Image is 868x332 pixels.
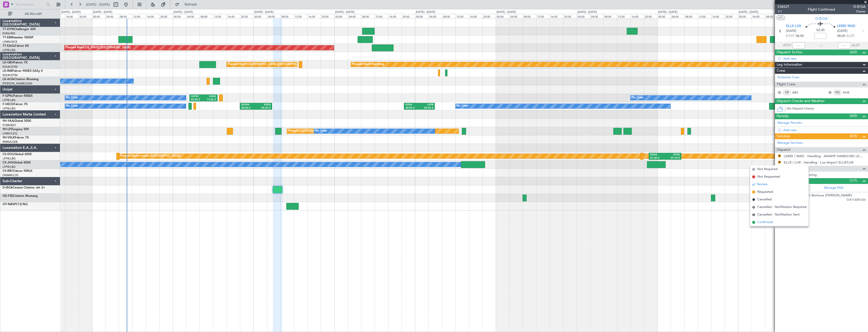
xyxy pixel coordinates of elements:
a: 9H-YAAGlobal 5000 [3,120,31,123]
div: [DATE] - [DATE] [496,10,516,14]
div: 00:00 [415,14,428,18]
div: 20:00 [321,14,334,18]
span: [DATE] - [DATE] [86,2,110,7]
span: LX-INB [3,69,12,73]
span: 536521 [777,4,790,9]
a: EDLW/DTM [3,73,17,77]
div: 07:10 Z [665,156,680,160]
div: EGGW [241,103,256,107]
div: [DATE] - [DATE] [173,10,193,14]
span: 9H-LPZ [3,128,13,131]
div: [DATE] - [DATE] [254,10,274,14]
div: 12:00 [617,14,630,18]
span: Confirmed [757,220,773,225]
span: CIA113256 (ID) [847,198,865,202]
span: Dispatch [777,147,791,153]
div: 08:00 [523,14,536,18]
button: R [778,161,781,164]
span: ATOT [783,43,791,48]
div: 08:00 [442,14,455,18]
div: Planned [GEOGRAPHIC_DATA] ([GEOGRAPHIC_DATA]) [288,127,360,135]
a: LFPB/LBG [3,98,16,102]
a: F-HECDFalcon 7X [3,103,28,106]
div: 00:00 [657,14,671,18]
div: 12:00 [132,14,146,18]
span: 9H-VSLK [3,136,15,139]
a: [PERSON_NAME]/QSA [3,82,32,85]
div: 04:00 [671,14,684,18]
div: CP [783,90,791,95]
a: LX-GBHFalcon 7X [3,61,28,64]
button: Refresh [173,1,203,9]
div: 05:35 Z [256,106,271,110]
div: 00:00 [334,14,348,18]
a: CS-DOUGlobal 6500 [3,153,32,156]
div: FO [833,90,842,95]
div: 00:00 [496,14,509,18]
div: Planned Maint [US_STATE] ([GEOGRAPHIC_DATA]) [66,44,131,52]
input: Trip Number [15,1,45,8]
span: Cancelled - Notification Required [757,205,807,210]
div: 20:00 [644,14,657,18]
div: 16:00 [307,14,321,18]
div: 16:00 [388,14,402,18]
span: D-IEGA [853,4,865,9]
button: R [778,154,781,157]
div: [DATE] - [DATE] [416,10,435,14]
div: Add new [783,128,865,132]
div: 08:00 [119,14,132,18]
div: [DATE] - [DATE] [61,10,81,14]
span: 1/1 [777,9,790,14]
span: LX-AOA [3,78,14,81]
div: No Crew [66,102,78,110]
span: Permits [777,113,789,119]
a: BBS [792,90,804,95]
div: 04:00 [428,14,442,18]
a: OY-NBSPC12/NG [3,203,28,206]
a: OE-FZECitation Mustang [3,195,38,198]
div: [DATE] - [DATE] [335,10,355,14]
a: LX-AOACitation Mustang [3,78,39,81]
div: 04:00 [348,14,361,18]
button: UTC [776,15,785,20]
div: 12:00 [698,14,711,18]
div: 00:00 [577,14,590,18]
div: 13:20 Z [203,98,216,102]
div: 05:55 Z [419,106,433,110]
div: No Crew [457,102,468,110]
div: 20:00 [159,14,173,18]
span: OE-FZE [3,195,13,198]
div: 04:00 [590,14,603,18]
span: Cancelled - Notification Sent [757,212,800,217]
a: CS-RRCFalcon 900LX [3,170,32,173]
input: --:-- [793,42,805,49]
div: No Crew [632,94,643,102]
div: [DATE] - [DATE] [739,10,758,14]
a: 9H-LPZLegacy 500 [3,128,29,131]
div: 16:00 [146,14,159,18]
a: LFPB/LBG [3,157,16,160]
span: LX-GBH [3,61,14,64]
span: [DATE] [786,29,796,34]
a: ELLX / LUX - Handling - Lux-Airport ELLX/LUX [784,160,853,164]
a: EVRA/RIX [3,32,15,35]
span: F-HECD [3,103,14,106]
div: 12:00 [294,14,307,18]
div: 00:00 [738,14,751,18]
span: Not Requested [757,174,780,179]
span: All Aircraft [13,12,53,16]
div: LSGG [203,95,216,98]
div: 16:00 [550,14,563,18]
span: Services [777,133,790,139]
a: LFPB/LBG [3,107,16,110]
a: Manage Permits [777,121,802,126]
div: 04:00 [186,14,200,18]
span: OY-NBS [3,203,14,206]
a: T7-DYNChallenger 604 [3,28,36,31]
a: 9H-VSLKFalcon 7X [3,136,29,139]
a: LFPB/LBG [3,48,16,52]
a: WMSA/SZB [3,140,17,144]
div: 08:00 [280,14,294,18]
span: 02:20 [816,28,824,33]
span: ELDT [847,34,855,39]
